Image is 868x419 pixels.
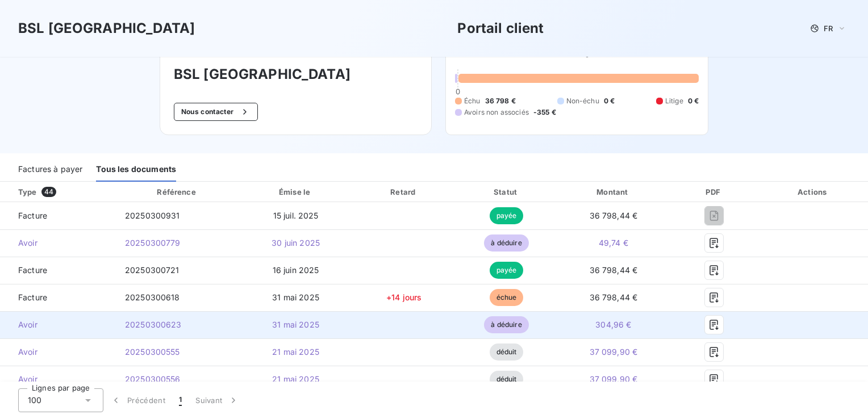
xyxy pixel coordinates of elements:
[273,265,319,275] span: 16 juin 2025
[665,96,683,106] span: Litige
[590,347,638,357] span: 37 099,90 €
[590,211,638,220] span: 36 798,44 €
[272,374,319,384] span: 21 mai 2025
[590,292,638,302] span: 36 798,44 €
[9,319,107,330] span: Avoir
[599,238,628,248] span: 49,74 €
[458,186,554,198] div: Statut
[354,186,454,198] div: Retard
[241,186,350,198] div: Émise le
[9,210,107,221] span: Facture
[125,238,181,248] span: 20250300779
[96,158,176,182] div: Tous les documents
[179,395,182,406] span: 1
[272,238,320,248] span: 30 juin 2025
[484,234,528,252] span: à déduire
[9,292,107,303] span: Facture
[272,347,319,357] span: 21 mai 2025
[11,186,114,198] div: Type
[590,374,638,384] span: 37 099,90 €
[761,186,866,198] div: Actions
[172,388,189,412] button: 1
[9,374,107,385] span: Avoir
[457,18,544,39] h3: Portail client
[41,187,56,197] span: 44
[103,388,172,412] button: Précédent
[125,347,180,357] span: 20250300555
[174,103,258,121] button: Nous contacter
[490,289,524,306] span: échue
[18,18,195,39] h3: BSL [GEOGRAPHIC_DATA]
[604,96,615,106] span: 0 €
[273,211,319,220] span: 15 juil. 2025
[595,320,631,329] span: 304,96 €
[125,211,180,220] span: 20250300931
[386,292,422,302] span: +14 jours
[456,87,460,96] span: 0
[490,371,524,388] span: déduit
[590,265,638,275] span: 36 798,44 €
[688,96,699,106] span: 0 €
[9,346,107,358] span: Avoir
[272,320,319,329] span: 31 mai 2025
[18,158,82,182] div: Factures à payer
[566,96,599,106] span: Non-échu
[9,265,107,276] span: Facture
[28,395,41,406] span: 100
[464,96,481,106] span: Échu
[174,64,418,85] h3: BSL [GEOGRAPHIC_DATA]
[484,316,528,333] span: à déduire
[490,207,524,224] span: payée
[485,96,516,106] span: 36 798 €
[533,107,556,118] span: -355 €
[464,107,529,118] span: Avoirs non associés
[672,186,756,198] div: PDF
[9,237,107,249] span: Avoir
[157,187,195,196] div: Référence
[125,292,180,302] span: 20250300618
[490,262,524,279] span: payée
[272,292,319,302] span: 31 mai 2025
[189,388,246,412] button: Suivant
[125,374,181,384] span: 20250300556
[560,186,667,198] div: Montant
[125,265,180,275] span: 20250300721
[490,343,524,361] span: déduit
[824,24,833,33] span: FR
[125,320,182,329] span: 20250300623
